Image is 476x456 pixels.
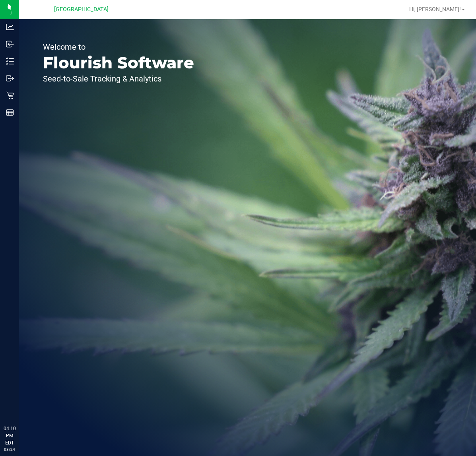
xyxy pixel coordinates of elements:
p: Welcome to [43,43,194,51]
p: Flourish Software [43,55,194,71]
inline-svg: Inbound [6,40,14,48]
p: 08/24 [4,446,16,452]
p: Seed-to-Sale Tracking & Analytics [43,75,194,83]
p: 04:10 PM EDT [4,425,16,446]
inline-svg: Inventory [6,57,14,65]
span: Hi, [PERSON_NAME]! [409,6,461,12]
inline-svg: Reports [6,109,14,116]
inline-svg: Outbound [6,74,14,82]
span: [GEOGRAPHIC_DATA] [54,6,109,13]
inline-svg: Retail [6,91,14,99]
inline-svg: Analytics [6,23,14,31]
iframe: Resource center [8,392,32,416]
